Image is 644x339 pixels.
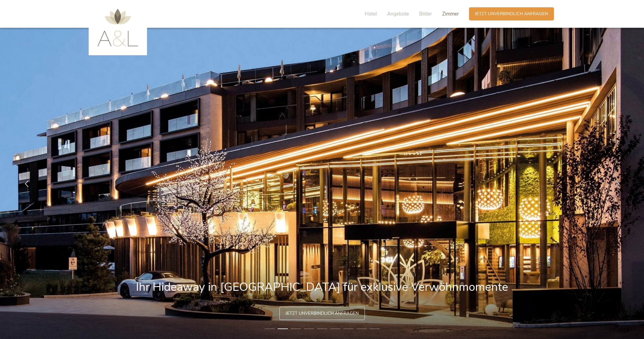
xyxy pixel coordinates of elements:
span: Jetzt unverbindlich anfragen [286,310,359,316]
span: Hotel [365,11,377,17]
span: Zimmer [442,11,459,17]
img: AMONTI & LUNARIS Wellnessresort [97,9,138,46]
span: Angebote [387,11,409,17]
span: Jetzt unverbindlich anfragen [475,11,548,17]
span: Bilder [419,11,432,17]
